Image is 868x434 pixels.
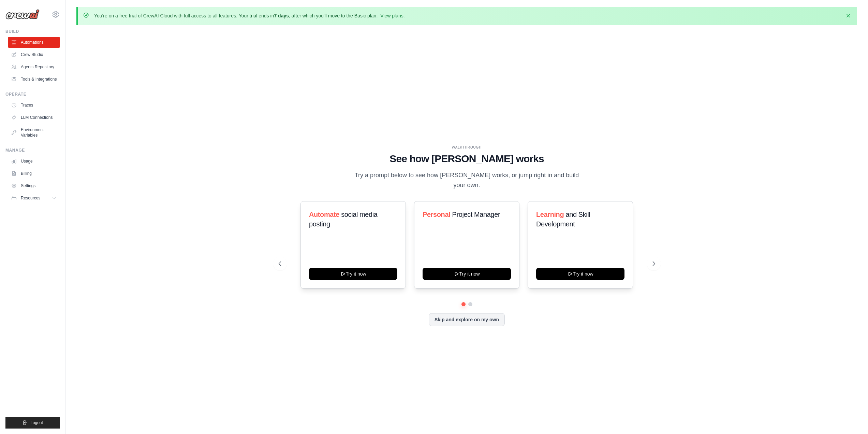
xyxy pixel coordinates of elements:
[5,148,60,153] div: Manage
[8,124,60,141] a: Environment Variables
[452,211,500,218] span: Project Manager
[8,180,60,191] a: Settings
[21,195,40,201] span: Resources
[429,313,505,326] button: Skip and explore on my own
[94,12,405,19] p: You're on a free trial of CrewAI Cloud with full access to all features. Your trial ends in , aft...
[380,13,403,18] a: View plans
[423,211,450,218] span: Personal
[8,74,60,85] a: Tools & Integrations
[536,268,624,280] button: Try it now
[8,61,60,72] a: Agents Repository
[8,156,60,167] a: Usage
[5,417,60,429] button: Logout
[352,170,582,191] p: Try a prompt below to see how [PERSON_NAME] works, or jump right in and build your own.
[423,268,511,280] button: Try it now
[8,168,60,179] a: Billing
[5,9,40,19] img: Logo
[8,112,60,123] a: LLM Connections
[30,420,43,425] span: Logout
[8,49,60,60] a: Crew Studio
[5,29,60,34] div: Build
[279,145,655,150] div: WALKTHROUGH
[279,153,655,165] h1: See how [PERSON_NAME] works
[8,193,60,204] button: Resources
[274,13,289,18] strong: 7 days
[309,211,339,218] span: Automate
[536,211,564,218] span: Learning
[5,92,60,97] div: Operate
[309,268,397,280] button: Try it now
[8,100,60,111] a: Traces
[8,37,60,48] a: Automations
[309,211,378,228] span: social media posting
